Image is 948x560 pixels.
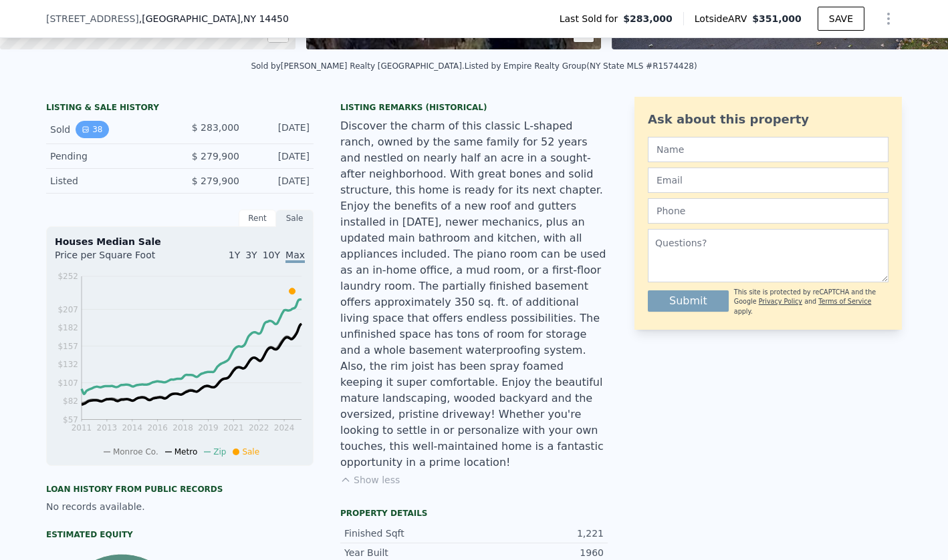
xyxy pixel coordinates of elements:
tspan: 2014 [122,423,142,433]
div: Ask about this property [648,110,888,129]
tspan: 2024 [274,423,295,433]
tspan: $57 [63,415,78,425]
span: 3Y [245,250,257,260]
span: $283,000 [623,12,673,25]
input: Name [648,137,888,162]
tspan: 2016 [147,423,168,433]
div: Sale [276,210,314,227]
span: 1Y [229,250,240,260]
span: Monroe Co. [113,447,158,457]
span: 10Y [263,250,280,260]
tspan: 2018 [172,423,193,433]
div: Houses Median Sale [55,235,305,248]
tspan: 2013 [97,423,118,433]
span: $ 279,900 [192,151,239,162]
span: Max [285,250,305,263]
tspan: $82 [63,396,78,406]
div: Loan history from public records [46,484,314,495]
div: Sold by [PERSON_NAME] Realty [GEOGRAPHIC_DATA] . [251,61,464,71]
span: $351,000 [752,13,802,24]
tspan: $207 [57,305,78,314]
div: Listed [50,174,169,188]
span: Last Sold for [560,12,624,25]
div: 1,221 [474,527,604,540]
button: SAVE [818,7,864,31]
span: Lotside ARV [695,12,752,25]
div: No records available. [46,500,314,513]
input: Phone [648,198,888,224]
button: Show Options [875,5,902,32]
tspan: 2021 [223,423,244,433]
tspan: $157 [57,342,78,351]
div: 1960 [474,546,604,559]
span: $ 283,000 [192,122,239,133]
div: Finished Sqft [344,527,474,540]
span: , [GEOGRAPHIC_DATA] [139,12,289,25]
div: [DATE] [250,121,310,138]
input: Email [648,168,888,193]
span: [STREET_ADDRESS] [46,12,139,25]
tspan: $252 [57,272,78,281]
tspan: 2022 [249,423,269,433]
div: Listed by Empire Realty Group (NY State MLS #R1574428) [465,61,697,71]
a: Terms of Service [818,298,871,305]
span: Metro [174,447,197,457]
tspan: 2011 [72,423,92,433]
div: Pending [50,150,169,163]
div: Estimated Equity [46,529,314,540]
div: Property details [340,508,608,519]
tspan: $132 [57,360,78,369]
button: View historical data [76,121,108,138]
div: [DATE] [250,150,310,163]
button: Submit [648,290,729,312]
tspan: 2019 [198,423,219,433]
button: Show less [340,473,400,487]
div: This site is protected by reCAPTCHA and the Google and apply. [734,288,888,316]
div: Sold [50,121,169,138]
div: Price per Square Foot [55,248,180,270]
div: Discover the charm of this classic L-shaped ranch, owned by the same family for 52 years and nest... [340,118,608,471]
a: Privacy Policy [759,298,802,305]
div: Year Built [344,546,474,559]
span: $ 279,900 [192,176,239,186]
span: , NY 14450 [240,13,288,24]
div: Listing Remarks (Historical) [340,102,608,113]
div: Rent [239,210,276,227]
span: Zip [213,447,226,457]
tspan: $107 [57,378,78,388]
span: Sale [242,447,259,457]
tspan: $182 [57,323,78,332]
div: LISTING & SALE HISTORY [46,102,314,115]
div: [DATE] [250,174,310,188]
